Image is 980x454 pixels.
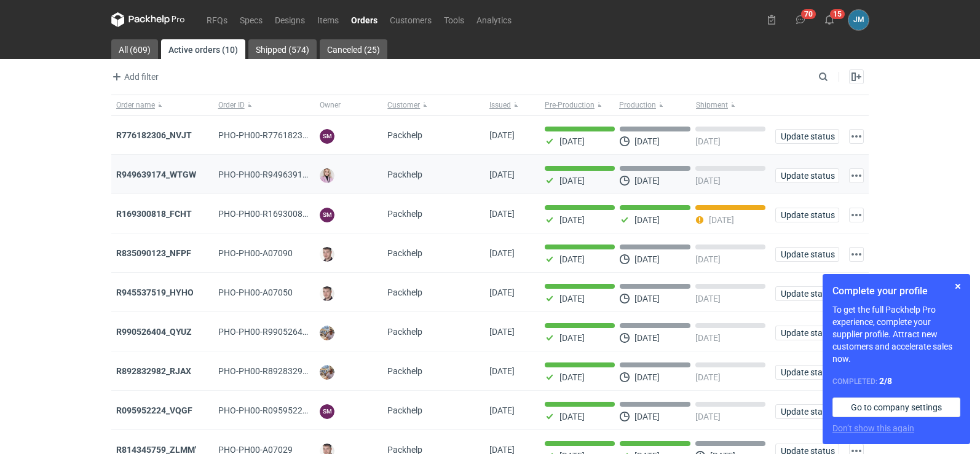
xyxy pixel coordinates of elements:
p: [DATE] [559,333,585,343]
a: Specs [234,12,269,27]
h1: Complete your profile [832,284,960,299]
span: Update status [781,368,834,377]
p: [DATE] [695,412,721,421]
p: [DATE] [559,294,585,303]
p: [DATE] [634,215,660,225]
a: All (609) [111,39,158,59]
img: Maciej Sikora [320,286,334,301]
figcaption: SM [320,404,334,419]
a: R945537519_HYHO [116,288,194,297]
span: PHO-PH00-R892832982_RJAX [218,366,338,376]
span: 31/07/2025 [489,288,515,297]
span: Production [619,100,656,110]
span: Packhelp [387,248,422,258]
a: Canceled (25) [320,39,387,59]
figcaption: JM [848,10,869,30]
button: Actions [849,129,864,144]
img: Michał Palasek [320,326,334,340]
span: Update status [781,211,834,219]
button: 70 [791,10,810,29]
span: Packhelp [387,327,422,337]
a: R169300818_FCHT [116,209,192,219]
span: 11/08/2025 [489,130,515,140]
span: Shipment [696,100,728,110]
span: Update status [781,132,834,141]
button: Update status [775,129,839,144]
span: Issued [489,100,511,110]
button: Update status [775,247,839,262]
span: Packhelp [387,405,422,415]
a: Customers [384,12,438,27]
button: Update status [775,286,839,301]
p: [DATE] [559,136,585,146]
span: Packhelp [387,366,422,376]
span: 08/08/2025 [489,170,515,179]
span: Update status [781,250,834,259]
button: Actions [849,168,864,183]
span: PHO-PH00-A07090 [218,248,293,258]
p: [DATE] [695,333,721,343]
span: Update status [781,289,834,298]
span: Order ID [218,100,245,110]
span: Add filter [109,69,159,84]
span: Customer [387,100,420,110]
button: Update status [775,208,839,222]
span: Owner [320,100,341,110]
button: Production [617,95,694,115]
span: Update status [781,329,834,337]
img: Michał Palasek [320,365,334,380]
a: Analytics [470,12,518,27]
span: PHO-PH00-R169300818_FCHT [218,209,338,219]
input: Search [816,69,855,84]
span: Packhelp [387,170,422,179]
a: R095952224_VQGF [116,405,192,415]
button: Actions [849,247,864,262]
p: [DATE] [695,254,721,264]
span: PHO-PH00-A07050 [218,288,293,297]
p: [DATE] [695,176,721,186]
span: PHO-PH00-R949639174_WTGW [218,170,342,179]
p: [DATE] [559,215,585,225]
span: 24/07/2025 [489,405,515,415]
span: PHO-PH00-R990526404_QYUZ [218,327,337,337]
button: Pre-Production [540,95,617,115]
span: Update status [781,171,834,180]
button: Update status [775,404,839,419]
p: [DATE] [559,176,585,186]
p: [DATE] [634,294,660,303]
div: Joanna Myślak [848,10,869,30]
a: R949639174_WTGW [116,170,196,179]
p: [DATE] [634,254,660,264]
a: Shipped (574) [248,39,317,59]
span: Update status [781,407,834,416]
a: R990526404_QYUZ [116,327,192,337]
a: Go to company settings [832,397,960,417]
p: [DATE] [695,136,721,146]
p: [DATE] [634,372,660,382]
a: R776182306_NVJT [116,130,192,140]
p: [DATE] [695,294,721,303]
button: Update status [775,326,839,340]
a: R835090123_NFPF [116,248,191,258]
p: [DATE] [559,412,585,421]
a: Active orders (10) [161,39,245,59]
span: 07/08/2025 [489,248,515,258]
p: [DATE] [634,333,660,343]
a: R892832982_RJAX [116,366,191,376]
svg: Packhelp Pro [111,12,185,27]
p: [DATE] [695,372,721,382]
button: Order ID [213,95,315,115]
button: Shipment [694,95,770,115]
span: Pre-Production [545,100,595,110]
p: [DATE] [559,372,585,382]
button: 15 [820,10,839,29]
figcaption: SM [320,129,334,144]
span: PHO-PH00-R776182306_NVJT [218,130,338,140]
p: To get the full Packhelp Pro experience, complete your supplier profile. Attract new customers an... [832,303,960,365]
span: Order name [116,100,155,110]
